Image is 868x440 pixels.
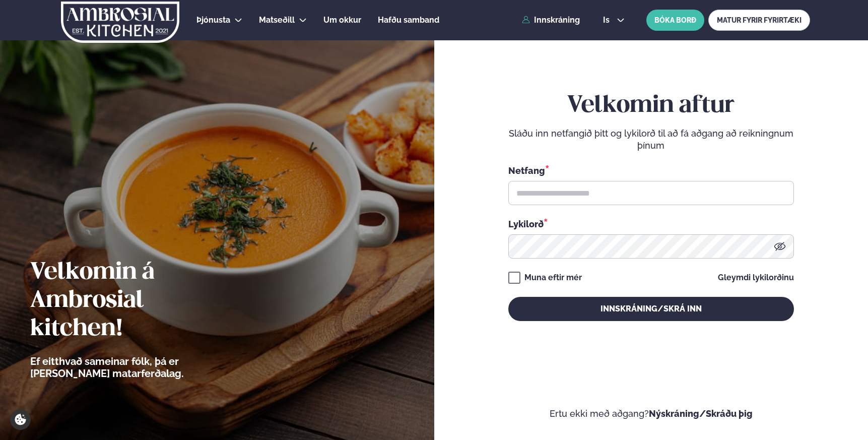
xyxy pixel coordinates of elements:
a: Innskráning [522,16,580,25]
h2: Velkomin á Ambrosial kitchen! [30,259,239,343]
div: Netfang [508,164,794,177]
p: Ef eitthvað sameinar fólk, þá er [PERSON_NAME] matarferðalag. [30,355,239,380]
h2: Velkomin aftur [508,92,794,120]
span: Hafðu samband [378,15,439,25]
button: Innskráning/Skrá inn [508,297,794,321]
a: MATUR FYRIR FYRIRTÆKI [708,10,810,31]
button: BÓKA BORÐ [646,10,704,31]
p: Ertu ekki með aðgang? [464,408,838,420]
a: Gleymdi lykilorðinu [718,274,794,282]
a: Um okkur [323,14,361,26]
span: Um okkur [323,15,361,25]
button: is [595,16,633,24]
div: Lykilorð [508,217,794,230]
span: is [603,16,613,24]
a: Matseðill [259,14,295,26]
a: Hafðu samband [378,14,439,26]
a: Cookie settings [10,409,31,430]
a: Nýskráning/Skráðu þig [649,408,753,419]
a: Þjónusta [196,14,230,26]
img: logo [60,2,180,43]
span: Matseðill [259,15,295,25]
p: Sláðu inn netfangið þitt og lykilorð til að fá aðgang að reikningnum þínum [508,128,794,152]
span: Þjónusta [196,15,230,25]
